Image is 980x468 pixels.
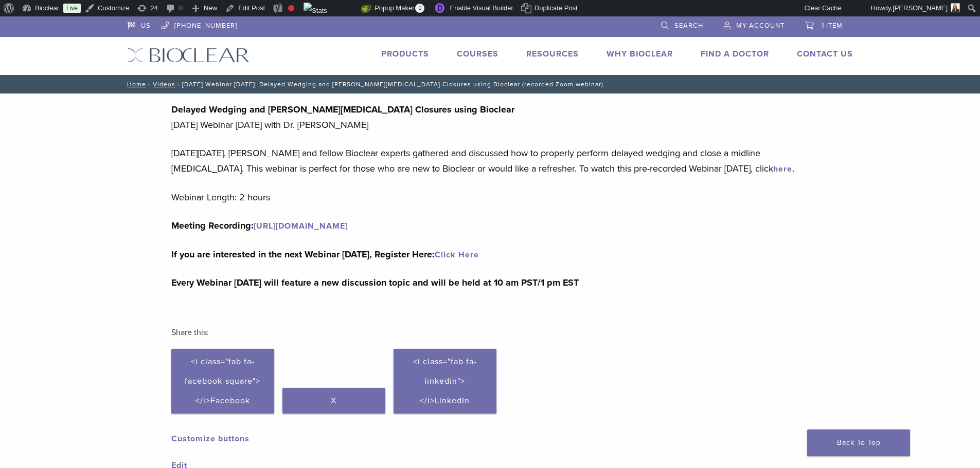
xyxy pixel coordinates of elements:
a: Live [63,4,81,13]
img: Views over 48 hours. Click for more Jetpack Stats. [304,3,361,15]
span: <i class="fab fa-facebook-square"></i>Facebook [185,357,260,406]
a: My Account [724,16,785,32]
a: 1 item [805,16,843,32]
a: Find A Doctor [701,49,769,59]
a: X [282,388,385,414]
span: My Account [736,22,785,30]
a: [URL][DOMAIN_NAME] [254,221,348,231]
a: Videos [153,81,175,88]
a: US [128,16,151,32]
span: Search [674,22,703,30]
a: here [773,164,792,174]
a: Home [124,81,146,88]
a: <i class="fab fa-linkedin"></i>LinkedIn [394,349,496,414]
a: Why Bioclear [607,49,673,59]
a: [PHONE_NUMBER] [161,16,237,32]
a: Search [661,16,703,32]
span: 1 item [822,22,843,30]
a: Products [381,49,429,59]
span: / [146,82,153,87]
p: [DATE] Webinar [DATE] with Dr. [PERSON_NAME] [171,102,809,133]
a: Resources [526,49,579,59]
a: Click Here [435,250,479,260]
p: Webinar Length: 2 hours [171,190,809,205]
a: Customize buttons [171,434,250,444]
a: Courses [457,49,498,59]
strong: If you are interested in the next Webinar [DATE], Register Here: [171,249,479,260]
h3: Share this: [171,320,809,345]
span: / [175,82,182,87]
span: X [331,396,336,406]
span: 0 [415,4,424,13]
a: Back To Top [807,429,910,456]
span: [PERSON_NAME] [893,4,948,12]
span: <i class="fab fa-linkedin"></i>LinkedIn [413,357,477,406]
strong: Delayed Wedging and [PERSON_NAME][MEDICAL_DATA] Closures using Bioclear [171,104,514,115]
a: <i class="fab fa-facebook-square"></i>Facebook [171,349,274,414]
nav: [DATE] Webinar [DATE]: Delayed Wedging and [PERSON_NAME][MEDICAL_DATA] Closures using Bioclear (r... [120,75,861,93]
img: Bioclear [128,48,250,63]
a: Contact Us [797,49,853,59]
strong: Every Webinar [DATE] will feature a new discussion topic and will be held at 10 am PST/1 pm EST [171,277,579,288]
div: Focus keyphrase not set [288,5,294,11]
p: [DATE][DATE], [PERSON_NAME] and fellow Bioclear experts gathered and discussed how to properly pe... [171,145,809,176]
strong: Meeting Recording: [171,220,348,231]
